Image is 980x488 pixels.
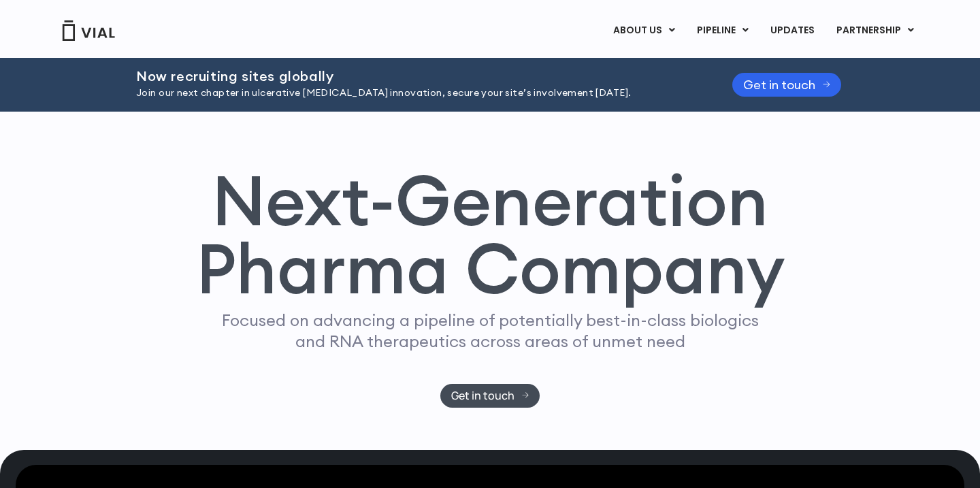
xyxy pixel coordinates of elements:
span: Get in touch [743,80,815,90]
h1: Next-Generation Pharma Company [195,166,785,304]
p: Join our next chapter in ulcerative [MEDICAL_DATA] innovation, secure your site’s involvement [DA... [136,86,698,101]
img: Vial Logo [61,20,116,41]
a: PARTNERSHIPMenu Toggle [826,19,925,42]
span: Get in touch [451,391,514,401]
a: Get in touch [732,73,841,97]
a: ABOUT USMenu Toggle [602,19,685,42]
p: Focused on advancing a pipeline of potentially best-in-class biologics and RNA therapeutics acros... [216,310,764,352]
a: UPDATES [759,19,825,42]
h2: Now recruiting sites globally [136,69,698,84]
a: PIPELINEMenu Toggle [686,19,759,42]
a: Get in touch [440,384,540,408]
